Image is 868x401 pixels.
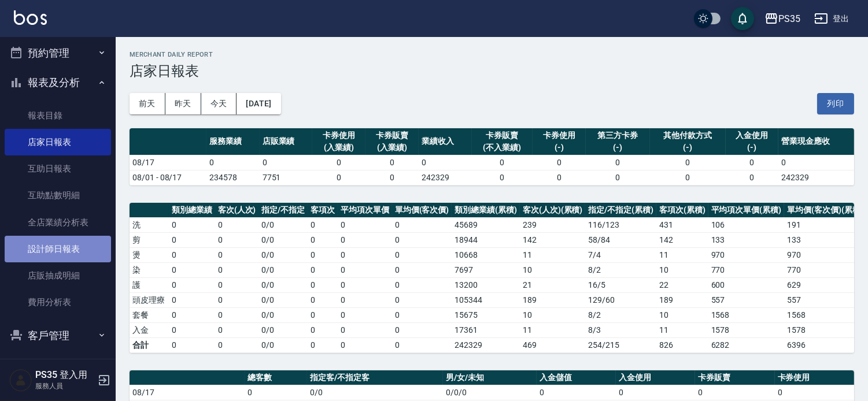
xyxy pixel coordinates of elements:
[215,322,259,337] td: 0
[520,292,586,307] td: 189
[130,277,169,292] td: 護
[130,307,169,322] td: 套餐
[307,370,443,385] th: 指定客/不指定客
[308,232,338,247] td: 0
[520,232,586,247] td: 142
[237,93,280,114] button: [DATE]
[130,247,169,262] td: 燙
[368,142,416,154] div: (入業績)
[215,203,259,218] th: 客次(人次)
[130,203,866,353] table: a dense table
[443,385,537,400] td: 0/0/0
[784,337,866,352] td: 6396
[656,217,708,232] td: 431
[215,337,259,352] td: 0
[130,385,245,400] td: 08/17
[656,337,708,352] td: 826
[452,322,520,337] td: 17361
[475,129,530,142] div: 卡券販賣
[308,337,338,352] td: 0
[653,142,723,154] div: (-)
[258,307,308,322] td: 0 / 0
[708,217,785,232] td: 106
[695,370,774,385] th: 卡券販賣
[312,155,365,170] td: 0
[729,142,776,154] div: (-)
[784,307,866,322] td: 1568
[130,292,169,307] td: 頭皮理療
[589,129,647,142] div: 第三方卡券
[130,128,854,185] table: a dense table
[392,262,452,277] td: 0
[258,217,308,232] td: 0 / 0
[585,217,656,232] td: 116 / 123
[308,292,338,307] td: 0
[338,217,392,232] td: 0
[586,155,650,170] td: 0
[5,262,111,289] a: 店販抽成明細
[784,292,866,307] td: 557
[452,247,520,262] td: 10668
[708,203,785,218] th: 平均項次單價(累積)
[5,129,111,155] a: 店家日報表
[520,277,586,292] td: 21
[452,337,520,352] td: 242329
[308,262,338,277] td: 0
[392,292,452,307] td: 0
[650,170,726,185] td: 0
[5,155,111,182] a: 互助日報表
[520,307,586,322] td: 10
[169,203,215,218] th: 類別總業績
[520,262,586,277] td: 10
[260,170,313,185] td: 7751
[5,350,111,380] button: 員工及薪資
[169,277,215,292] td: 0
[585,307,656,322] td: 8 / 2
[778,128,854,155] th: 營業現金應收
[169,337,215,352] td: 0
[258,292,308,307] td: 0 / 0
[215,217,259,232] td: 0
[392,232,452,247] td: 0
[729,129,776,142] div: 入金使用
[130,322,169,337] td: 入金
[392,277,452,292] td: 0
[452,203,520,218] th: 類別總業績(累積)
[616,370,695,385] th: 入金使用
[616,385,695,400] td: 0
[5,236,111,262] a: 設計師日報表
[5,68,111,98] button: 報表及分析
[585,277,656,292] td: 16 / 5
[708,277,785,292] td: 600
[169,307,215,322] td: 0
[708,337,785,352] td: 6282
[760,7,805,31] button: PS35
[130,93,165,114] button: 前天
[537,370,616,385] th: 入金儲值
[258,277,308,292] td: 0 / 0
[35,381,94,391] p: 服務人員
[419,128,472,155] th: 業績收入
[258,337,308,352] td: 0/0
[308,247,338,262] td: 0
[215,232,259,247] td: 0
[5,321,111,351] button: 客戶管理
[708,262,785,277] td: 770
[368,129,416,142] div: 卡券販賣
[338,232,392,247] td: 0
[708,322,785,337] td: 1578
[258,262,308,277] td: 0 / 0
[731,7,754,30] button: save
[130,337,169,352] td: 合計
[215,292,259,307] td: 0
[308,322,338,337] td: 0
[585,337,656,352] td: 254/215
[419,155,472,170] td: 0
[5,209,111,236] a: 全店業績分析表
[585,247,656,262] td: 7 / 4
[392,217,452,232] td: 0
[315,142,363,154] div: (入業績)
[308,307,338,322] td: 0
[206,128,260,155] th: 服務業績
[338,307,392,322] td: 0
